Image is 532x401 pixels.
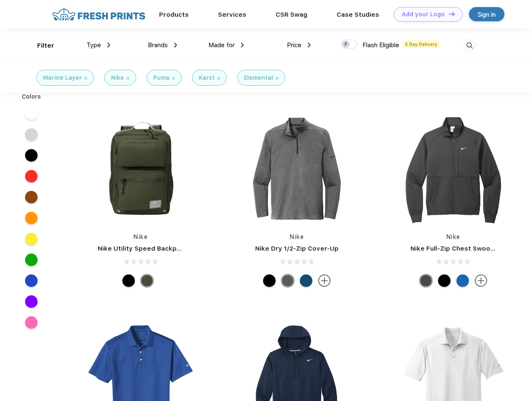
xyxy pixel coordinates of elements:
[217,77,220,80] img: filter_cancel.svg
[478,10,496,19] div: Sign in
[37,41,54,51] div: Filter
[159,11,189,18] a: Products
[287,41,301,49] span: Price
[172,77,175,80] img: filter_cancel.svg
[127,77,129,80] img: filter_cancel.svg
[410,245,522,252] a: Nike Full-Zip Chest Swoosh Jacket
[86,41,101,49] span: Type
[241,43,244,48] img: dropdown.png
[153,74,170,82] div: Puma
[308,43,311,48] img: dropdown.png
[134,233,148,240] a: Nike
[463,39,476,53] img: desktop_search.svg
[218,11,246,18] a: Services
[469,7,504,21] a: Sign in
[402,11,445,18] div: Add your Logo
[15,92,48,101] div: Colors
[50,7,148,22] img: fo%20logo%202.webp
[446,233,461,240] a: Nike
[456,274,469,287] div: Royal
[122,274,135,287] div: Black
[255,245,339,252] a: Nike Dry 1/2-Zip Cover-Up
[449,12,455,16] img: DT
[107,43,110,48] img: dropdown.png
[174,43,177,48] img: dropdown.png
[398,113,509,224] img: func=resize&h=266
[475,274,487,287] img: more.svg
[199,74,215,82] div: Karst
[276,11,307,18] a: CSR Swag
[84,77,87,80] img: filter_cancel.svg
[241,113,352,224] img: func=resize&h=266
[85,113,196,224] img: func=resize&h=266
[141,274,153,287] div: Cargo Khaki
[98,245,188,252] a: Nike Utility Speed Backpack
[281,274,294,287] div: Black Heather
[43,74,82,82] div: Marine Layer
[362,41,399,49] span: Flash Eligible
[148,41,168,49] span: Brands
[318,274,331,287] img: more.svg
[263,274,276,287] div: Black
[111,74,124,82] div: Nike
[403,41,440,48] span: 5 Day Delivery
[300,274,312,287] div: Gym Blue
[420,274,432,287] div: Anthracite
[208,41,235,49] span: Made for
[290,233,304,240] a: Nike
[244,74,273,82] div: Elemental
[438,274,451,287] div: Black
[276,77,279,80] img: filter_cancel.svg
